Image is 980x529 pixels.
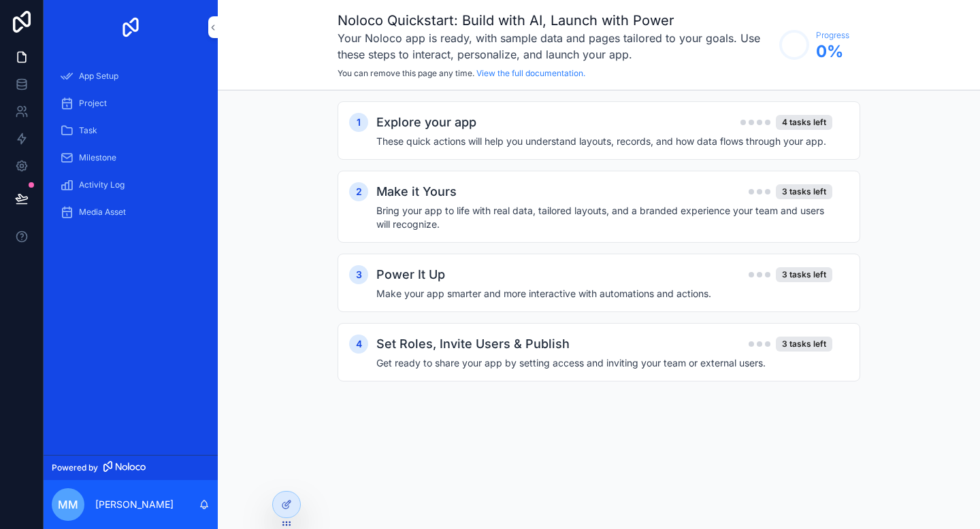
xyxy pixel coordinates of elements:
[79,152,116,163] span: Milestone
[776,184,832,199] div: 3 tasks left
[79,71,118,82] span: App Setup
[52,91,210,116] a: Project
[376,204,832,231] h4: Bring your app to life with real data, tailored layouts, and a branded experience your team and u...
[338,68,474,78] span: You can remove this page any time.
[79,180,125,190] span: Activity Log
[44,455,218,480] a: Powered by
[476,68,585,78] a: View the full documentation.
[52,146,210,170] a: Milestone
[52,200,210,224] a: Media Asset
[52,173,210,197] a: Activity Log
[349,265,368,284] div: 3
[376,182,457,201] h2: Make it Yours
[349,182,368,201] div: 2
[349,335,368,354] div: 4
[58,496,78,513] span: MM
[376,335,570,354] h2: Set Roles, Invite Users & Publish
[376,265,445,284] h2: Power It Up
[776,267,832,282] div: 3 tasks left
[376,135,832,148] h4: These quick actions will help you understand layouts, records, and how data flows through your app.
[44,54,218,242] div: scrollable content
[79,125,97,136] span: Task
[79,98,107,109] span: Project
[338,11,772,30] h1: Noloco Quickstart: Build with AI, Launch with Power
[52,462,98,473] span: Powered by
[776,337,832,352] div: 3 tasks left
[79,207,126,218] span: Media Asset
[816,30,849,41] span: Progress
[218,90,980,420] div: scrollable content
[376,113,476,132] h2: Explore your app
[376,287,832,301] h4: Make your app smarter and more interactive with automations and actions.
[338,30,772,63] h3: Your Noloco app is ready, with sample data and pages tailored to your goals. Use these steps to i...
[349,113,368,132] div: 1
[95,498,174,511] p: [PERSON_NAME]
[776,115,832,130] div: 4 tasks left
[376,356,832,370] h4: Get ready to share your app by setting access and inviting your team or external users.
[52,64,210,88] a: App Setup
[52,118,210,143] a: Task
[816,41,849,63] span: 0 %
[120,16,142,38] img: App logo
